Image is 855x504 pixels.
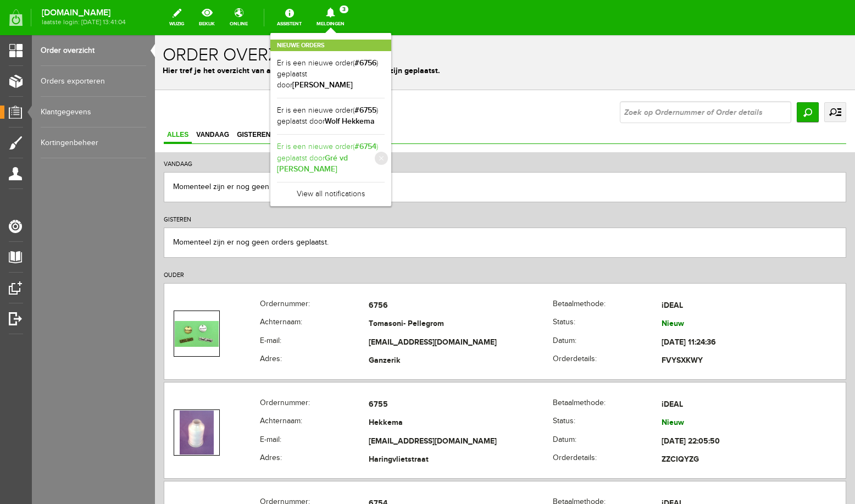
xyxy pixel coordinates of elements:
[270,40,391,51] h2: Nieuwe orders
[9,92,37,108] a: Alles
[340,5,348,13] span: 3
[214,379,398,398] td: Hekkema
[310,5,351,30] a: Meldingen3 Nieuwe ordersEr is een nieuwe order(#6756) geplaatst door[PERSON_NAME]Er is een nieuwe...
[41,128,146,158] a: Kortingenbeheer
[277,58,385,91] a: Er is een nieuwe order(#6756) geplaatst door[PERSON_NAME]
[398,379,507,398] th: Status:
[105,459,214,478] th: Ordernummer:
[398,317,507,336] th: Orderdetails:
[9,117,691,137] h2: VANDAAG
[507,284,529,293] span: Nieuw
[9,96,37,103] span: Alles
[9,173,691,192] h2: GISTEREN
[8,10,692,30] h1: Order overzicht
[9,228,691,248] h2: OUDER
[277,105,385,128] a: Er is een nieuwe order(#6755) geplaatst doorWolf Hekkema
[325,117,375,126] b: Wolf Hekkema
[214,317,398,336] td: Ganzerik
[163,5,191,30] a: wijzig
[79,96,119,103] span: Gisteren
[25,375,59,419] img: Bekijk de order details
[398,262,507,280] th: Betaalmethode:
[270,5,308,30] a: Assistent
[398,459,507,478] th: Betaalmethode:
[398,280,507,299] th: Status:
[214,262,398,280] td: 6756
[398,416,507,435] th: Orderdetails:
[79,92,119,108] a: Gisteren
[41,35,146,66] a: Order overzicht
[277,182,385,200] a: View all notifications
[192,5,221,30] a: bekijk
[105,397,214,416] th: E-mail:
[214,280,398,299] td: Tomasoni- Pellegrom
[105,298,214,317] th: E-mail:
[292,80,353,90] b: [PERSON_NAME]
[507,361,691,379] td: iDEAL
[20,286,64,312] img: Bekijk de order details
[507,298,691,317] td: [DATE] 11:24:36
[507,459,691,478] td: iDEAL
[42,10,126,16] strong: [DOMAIN_NAME]
[223,5,254,30] a: online
[642,67,664,87] input: Zoeken
[120,92,174,108] a: Vorige week
[38,92,77,108] a: Vandaag
[354,142,376,151] b: #6754
[354,106,376,115] b: #6755
[38,96,77,103] span: Vandaag
[214,361,398,379] td: 6755
[105,317,214,336] th: Adres:
[42,19,126,25] span: laatste login: [DATE] 13:41:04
[398,298,507,317] th: Datum:
[41,97,146,128] a: Klantgegevens
[214,416,398,435] td: Haringvlietstraat
[105,280,214,299] th: Achternaam:
[465,66,636,88] input: Zoek op Ordernummer of Order details
[398,397,507,416] th: Datum:
[105,416,214,435] th: Adres:
[669,67,691,87] a: uitgebreid zoeken
[214,459,398,478] td: 6754
[214,298,398,317] td: [EMAIL_ADDRESS][DOMAIN_NAME]
[354,58,376,68] b: #6756
[214,397,398,416] td: [EMAIL_ADDRESS][DOMAIN_NAME]
[507,262,691,280] td: iDEAL
[507,317,691,336] td: FVYSXKWY
[105,379,214,398] th: Achternaam:
[507,383,529,392] span: Nieuw
[507,416,691,435] td: ZZCIQYZG
[9,192,691,223] div: Momenteel zijn er nog geen orders geplaatst.
[41,66,146,97] a: Orders exporteren
[105,262,214,280] th: Ordernummer:
[9,137,691,167] div: Momenteel zijn er nog geen orders geplaatst.
[507,397,691,416] td: [DATE] 22:05:50
[277,141,385,175] a: Er is een nieuwe order(#6754) geplaatst doorGré vd [PERSON_NAME]
[105,361,214,379] th: Ordernummer:
[8,30,692,41] p: Hier tref je het overzicht van alle orders die er in de webwinkel zijn geplaatst.
[398,361,507,379] th: Betaalmethode:
[120,96,174,103] span: Vorige week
